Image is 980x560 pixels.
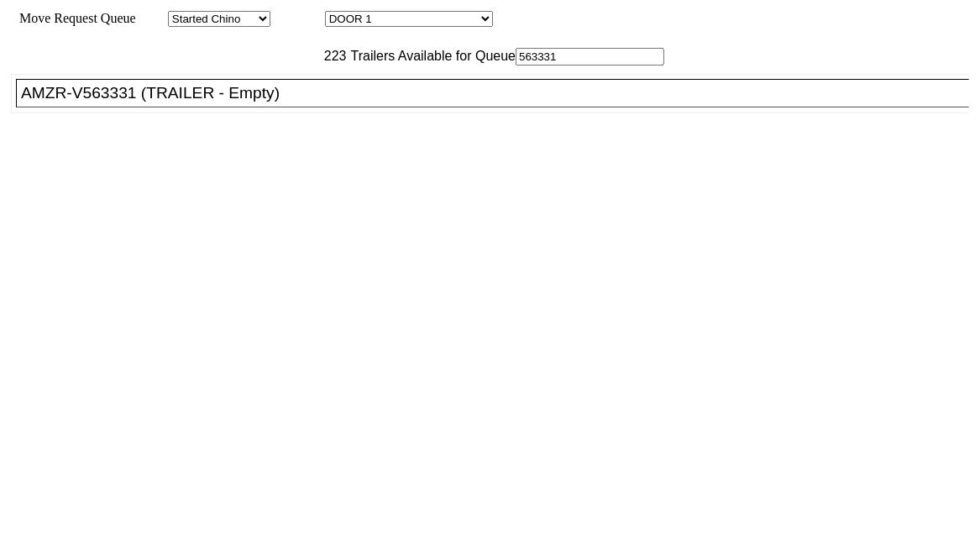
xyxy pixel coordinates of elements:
[21,84,979,102] div: AMZR-V563331 (TRAILER - Empty)
[347,49,516,63] span: Trailers Available for Queue
[516,48,664,65] input: Filter Available Trailers
[274,11,322,25] span: Location
[139,11,165,25] span: Area
[11,11,136,25] span: Move Request Queue
[316,49,347,63] span: 223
